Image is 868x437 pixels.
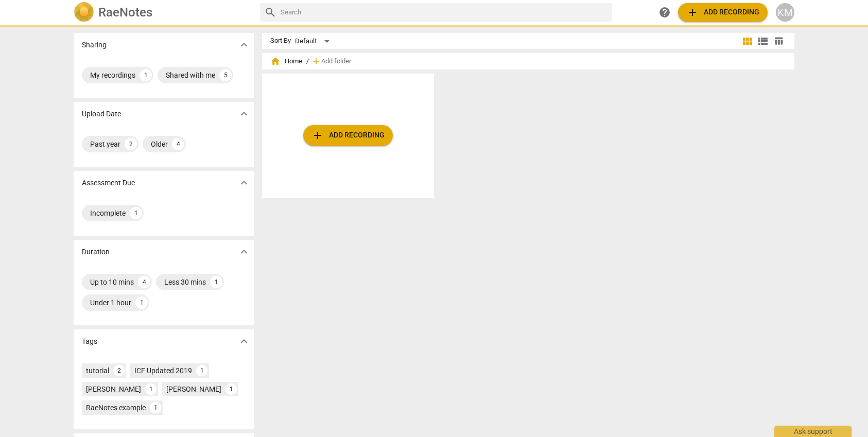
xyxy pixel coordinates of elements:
span: Add recording [686,6,759,19]
div: Less 30 mins [164,277,206,287]
div: Ask support [774,426,852,437]
div: [PERSON_NAME] [86,384,141,394]
div: 1 [150,402,161,413]
img: Logo [74,2,94,23]
div: 2 [113,365,125,376]
input: Search [281,4,608,21]
button: Show more [236,244,252,259]
p: Assessment Due [82,178,135,188]
h2: RaeNotes [98,5,152,20]
span: home [270,56,281,66]
span: expand_more [238,177,250,189]
button: Show more [236,175,252,190]
button: Table view [771,33,786,49]
span: / [306,58,309,65]
div: 1 [225,383,237,395]
div: [PERSON_NAME] [166,384,221,394]
div: 1 [196,365,207,376]
span: add [686,6,699,19]
button: List view [755,33,771,49]
span: view_module [741,35,754,47]
a: Help [655,3,674,22]
span: add [311,56,321,66]
span: Home [270,56,302,66]
div: Older [151,139,168,149]
p: Sharing [82,40,107,50]
div: My recordings [90,70,135,80]
div: 1 [140,69,152,81]
a: LogoRaeNotes [74,2,252,23]
div: Past year [90,139,120,149]
div: Shared with me [166,70,215,80]
div: 1 [145,383,157,395]
div: 4 [172,138,184,150]
span: expand_more [238,108,250,120]
div: 1 [130,207,142,219]
div: Default [295,33,333,49]
button: Show more [236,334,252,349]
span: Add recording [311,129,385,142]
div: 5 [219,69,232,81]
span: Add folder [321,58,351,65]
span: expand_more [238,246,250,258]
div: ICF Updated 2019 [134,365,192,376]
span: expand_more [238,39,250,51]
div: 4 [138,276,150,288]
span: table_chart [774,36,784,46]
div: tutorial [86,365,109,376]
button: Show more [236,106,252,121]
button: Upload [678,3,768,22]
span: add [311,129,324,142]
div: Up to 10 mins [90,277,134,287]
button: Show more [236,37,252,53]
p: Tags [82,336,97,347]
div: 1 [135,296,148,309]
div: 1 [210,276,222,288]
span: view_list [757,35,769,47]
button: KM [776,3,794,22]
div: RaeNotes example [86,403,146,413]
span: help [658,6,671,19]
div: Under 1 hour [90,298,131,308]
span: expand_more [238,335,250,347]
button: Upload [303,125,393,146]
div: Incomplete [90,208,126,218]
p: Duration [82,247,110,257]
span: search [264,6,276,19]
div: 2 [125,138,137,150]
p: Upload Date [82,109,121,119]
div: Sort By [270,37,291,45]
button: Tile view [740,33,755,49]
